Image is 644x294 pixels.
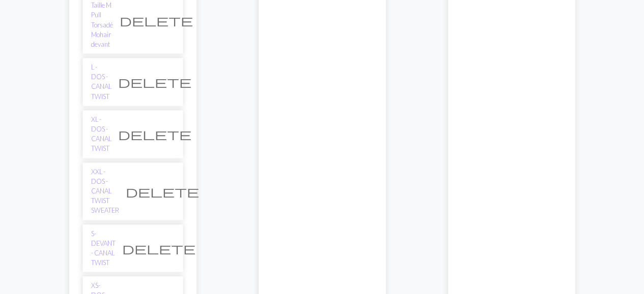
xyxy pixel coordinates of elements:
[126,184,199,199] span: delete
[122,241,195,255] span: delete
[118,75,191,89] span: delete
[116,239,202,258] button: Delete chart
[91,229,116,268] a: S- DEVANT - CANAL TWIST
[120,13,193,27] span: delete
[91,62,111,102] a: L - DOS - CANAL TWIST
[91,167,119,216] a: XXL - DOS - CANAL TWIST SWEATER
[111,124,198,144] button: Delete chart
[113,11,200,30] button: Delete chart
[118,127,191,141] span: delete
[119,182,206,201] button: Delete chart
[91,115,111,154] a: XL - DOS - CANAL TWIST
[111,72,198,91] button: Delete chart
